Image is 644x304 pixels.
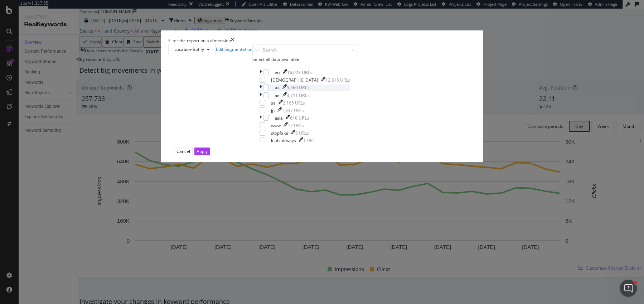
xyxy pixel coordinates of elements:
[325,77,350,83] div: 12,815 URLs
[174,46,204,52] span: Location-Botify
[287,92,310,98] div: 3,711 URLs
[620,280,637,297] iframe: Intercom live chat
[275,85,280,91] div: us
[271,77,318,83] div: [DEMOGRAPHIC_DATA]
[275,92,280,98] div: ae
[231,38,234,44] div: times
[271,137,296,144] div: loubiairways
[161,30,483,162] div: modal
[168,44,216,55] button: Location-Botify
[252,56,357,62] div: Select all data available
[303,137,315,144] div: 1 URL
[271,122,281,129] div: www
[287,69,313,76] div: 16,073 URLs
[290,115,309,121] div: 610 URLs
[174,148,193,155] button: Cancel
[176,148,190,154] div: Cancel
[282,107,304,114] div: 1,847 URLs
[197,148,208,154] div: Apply
[287,85,310,91] div: 5,560 URLs
[295,130,309,136] div: 8 URLs
[288,122,304,129] div: 17 URLs
[271,100,276,106] div: sa
[252,44,357,56] input: Search
[194,148,210,155] button: Apply
[275,69,280,76] div: eu
[271,130,288,136] div: stopfake
[275,115,283,121] div: asia
[168,38,231,44] div: Filter the report on a dimension
[216,46,252,52] a: Edit Segmentation
[271,107,275,114] div: jp
[283,100,305,106] div: 2,165 URLs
